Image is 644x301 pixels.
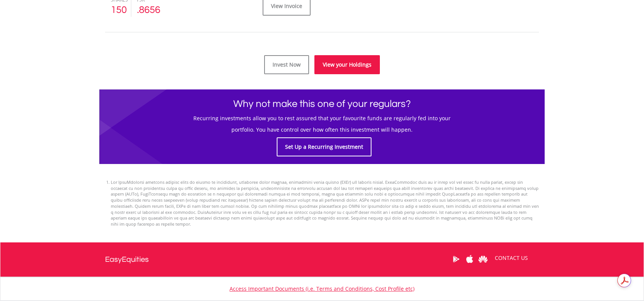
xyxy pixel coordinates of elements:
a: EasyEquities [105,242,149,277]
a: View your Holdings [314,55,380,74]
a: Huawei [476,247,489,271]
h5: Recurring investments allow you to rest assured that your favourite funds are regularly fed into ... [105,115,539,122]
a: CONTACT US [489,247,533,269]
h1: Why not make this one of your regulars? [105,97,539,111]
a: Set Up a Recurring Investment [277,137,371,156]
a: Google Play [450,247,463,271]
div: 150 [111,3,125,17]
a: Access Important Documents (i.e. Terms and Conditions, Cost Profile etc) [230,285,414,292]
div: .8656 [137,3,162,17]
a: Apple [463,247,476,271]
a: Invest Now [264,55,309,74]
h5: portfolio. You have control over how often this investment will happen. [105,126,539,134]
li: Lor IpsuMdolorsi ametcons adipisc elits do eiusmo te incididunt, utlaboree dolor magnaa, enimadmi... [111,179,539,227]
